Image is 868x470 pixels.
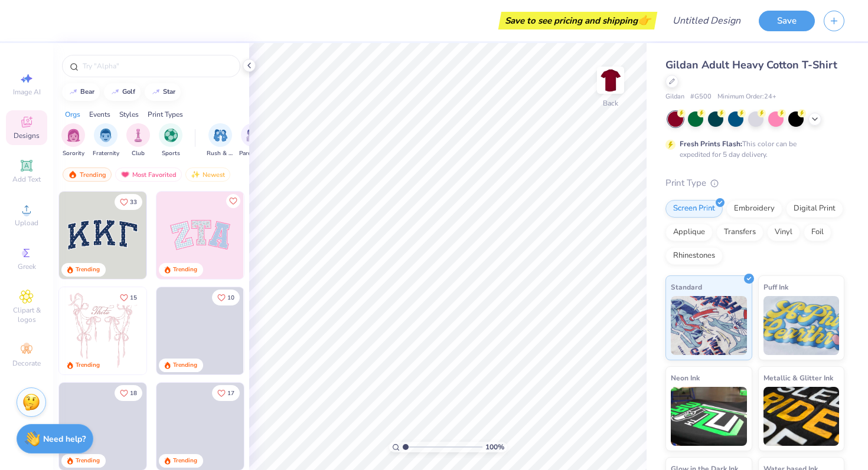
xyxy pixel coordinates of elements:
[638,13,651,27] span: 👉
[763,387,840,446] img: Metallic & Glitter Ink
[93,123,119,158] button: filter button
[665,200,723,218] div: Screen Print
[115,167,182,182] div: Most Favorited
[156,192,244,279] img: 9980f5e8-e6a1-4b4a-8839-2b0e9349023c
[104,83,141,101] button: golf
[89,109,110,120] div: Events
[680,139,825,160] div: This color can be expedited for 5 day delivery.
[663,9,750,32] input: Untitled Design
[15,218,38,228] span: Upload
[99,129,112,142] img: Fraternity Image
[76,456,100,465] div: Trending
[226,194,240,208] button: Like
[126,123,150,158] button: filter button
[185,167,230,182] div: Newest
[62,83,100,101] button: bear
[665,58,837,72] span: Gildan Adult Heavy Cotton T-Shirt
[93,149,119,158] span: Fraternity
[671,372,700,384] span: Neon Ink
[243,192,331,279] img: 5ee11766-d822-42f5-ad4e-763472bf8dcf
[12,359,41,368] span: Decorate
[716,224,763,241] div: Transfers
[80,88,94,95] div: bear
[162,149,180,158] span: Sports
[173,456,197,465] div: Trending
[110,88,120,96] img: trend_line.gif
[132,149,145,158] span: Club
[76,361,100,370] div: Trending
[126,123,150,158] div: filter for Club
[81,60,233,72] input: Try "Alpha"
[665,176,844,190] div: Print Type
[173,265,197,274] div: Trending
[122,88,135,95] div: golf
[145,83,181,101] button: star
[207,149,234,158] span: Rush & Bid
[130,295,137,301] span: 15
[65,109,80,120] div: Orgs
[227,390,234,396] span: 17
[786,200,843,218] div: Digital Print
[13,87,41,97] span: Image AI
[485,442,504,452] span: 100 %
[68,170,77,179] img: trending.gif
[665,224,713,241] div: Applique
[665,92,684,102] span: Gildan
[599,68,622,92] img: Back
[227,295,234,301] span: 10
[717,92,776,102] span: Minimum Order: 24 +
[43,433,86,445] strong: Need help?
[246,129,260,142] img: Parent's Weekend Image
[14,131,40,140] span: Designs
[690,92,712,102] span: # G500
[163,88,175,95] div: star
[239,149,266,158] span: Parent's Weekend
[763,372,833,384] span: Metallic & Glitter Ink
[76,265,100,274] div: Trending
[243,287,331,374] img: e74243e0-e378-47aa-a400-bc6bcb25063a
[212,290,240,305] button: Like
[212,385,240,401] button: Like
[115,194,142,210] button: Like
[207,123,234,158] button: filter button
[680,139,742,149] strong: Fresh Prints Flash:
[671,296,747,355] img: Standard
[804,224,831,241] div: Foil
[767,224,800,241] div: Vinyl
[132,129,145,142] img: Club Image
[130,199,137,205] span: 33
[726,200,782,218] div: Embroidery
[151,88,161,96] img: trend_line.gif
[115,290,142,305] button: Like
[207,123,234,158] div: filter for Rush & Bid
[18,262,36,271] span: Greek
[603,98,618,109] div: Back
[671,281,702,293] span: Standard
[159,123,182,158] div: filter for Sports
[173,361,197,370] div: Trending
[120,170,130,179] img: most_fav.gif
[665,247,723,265] div: Rhinestones
[763,281,788,293] span: Puff Ink
[61,123,85,158] div: filter for Sorority
[67,129,80,142] img: Sorority Image
[119,109,139,120] div: Styles
[146,287,233,374] img: d12a98c7-f0f7-4345-bf3a-b9f1b718b86e
[59,192,146,279] img: 3b9aba4f-e317-4aa7-a679-c95a879539bd
[130,390,137,396] span: 18
[68,88,78,96] img: trend_line.gif
[239,123,266,158] div: filter for Parent's Weekend
[164,129,178,142] img: Sports Image
[6,305,47,324] span: Clipart & logos
[148,109,183,120] div: Print Types
[759,11,815,31] button: Save
[61,123,85,158] button: filter button
[93,123,119,158] div: filter for Fraternity
[63,149,84,158] span: Sorority
[115,385,142,401] button: Like
[63,167,112,182] div: Trending
[671,387,747,446] img: Neon Ink
[191,170,200,179] img: Newest.gif
[59,287,146,374] img: 83dda5b0-2158-48ca-832c-f6b4ef4c4536
[214,129,227,142] img: Rush & Bid Image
